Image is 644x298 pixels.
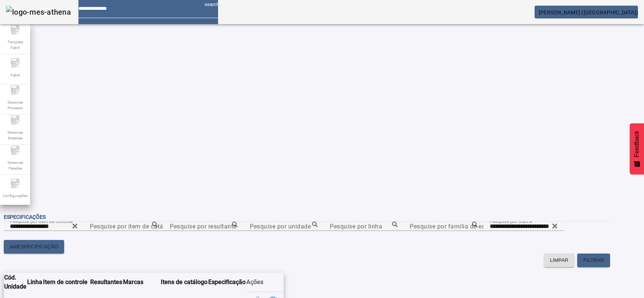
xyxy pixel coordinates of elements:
mat-label: Pesquise por marca [490,219,532,224]
th: Ações [246,273,284,292]
input: Number [330,222,398,231]
th: Marcas [123,273,160,292]
input: Number [250,222,318,231]
th: Itens de catálogo [160,273,208,292]
span: Gerenciar Processo [4,97,26,113]
mat-label: Pesquise por unidade [250,223,311,230]
th: Especificação [208,273,246,292]
input: Number [10,222,78,231]
span: Especificações [4,214,46,220]
span: Template Fabril [4,37,26,53]
span: Configurações [0,191,30,201]
span: Fabril [8,70,22,80]
button: Feedback - Mostrar pesquisa [630,123,644,174]
span: [PERSON_NAME] ([GEOGRAPHIC_DATA]) [539,9,638,15]
img: logo-mes-athena [6,6,71,18]
mat-label: Pesquise por item de catálogo [90,223,176,230]
mat-label: Pesquise por família de equipamento [410,223,516,230]
span: LIMPAR [550,257,569,264]
span: FILTRAR [583,257,604,264]
th: Cód. Unidade [4,273,27,292]
span: Gerenciar Materiais [4,127,26,143]
button: addESPECIFICAÇÃO [4,240,64,254]
mat-label: Pesquise por linha [330,223,382,230]
mat-label: Pesquise por item de controle [10,219,73,224]
input: Number [490,222,558,231]
th: Resultantes [90,273,123,292]
input: Number [90,222,158,231]
th: Item de controle [43,273,90,292]
button: LIMPAR [544,254,575,267]
th: Linha [27,273,43,292]
mat-label: Pesquise por resultante [170,223,237,230]
span: Feedback [633,131,640,157]
input: Number [170,222,238,231]
button: FILTRAR [577,254,610,267]
span: ESPECIFICAÇÃO [17,243,58,251]
input: Number [410,222,478,231]
span: Gerenciar Paradas [4,157,26,173]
